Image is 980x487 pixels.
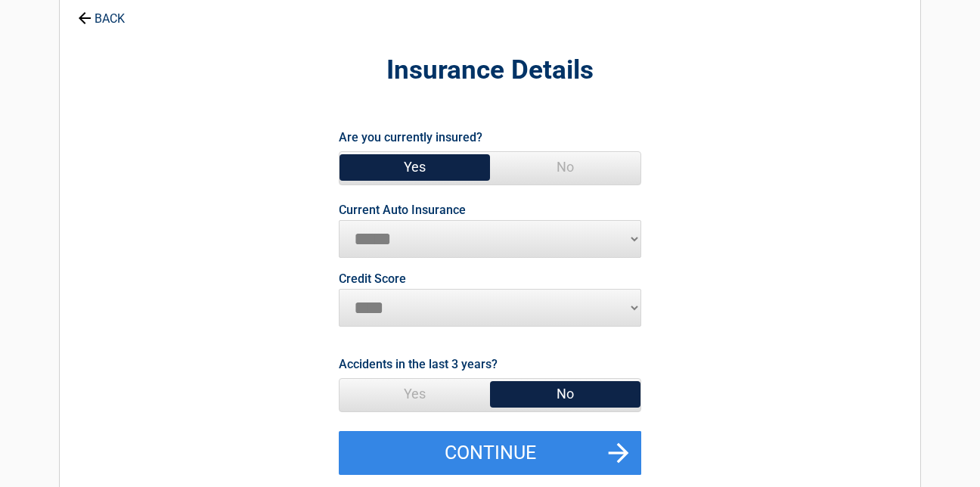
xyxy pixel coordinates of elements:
[490,379,640,409] span: No
[339,273,406,285] label: Credit Score
[339,127,482,147] label: Are you currently insured?
[143,53,837,88] h2: Insurance Details
[339,354,498,374] label: Accidents in the last 3 years?
[340,379,490,409] span: Yes
[339,431,641,475] button: Continue
[340,152,490,182] span: Yes
[490,152,640,182] span: No
[339,204,466,216] label: Current Auto Insurance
